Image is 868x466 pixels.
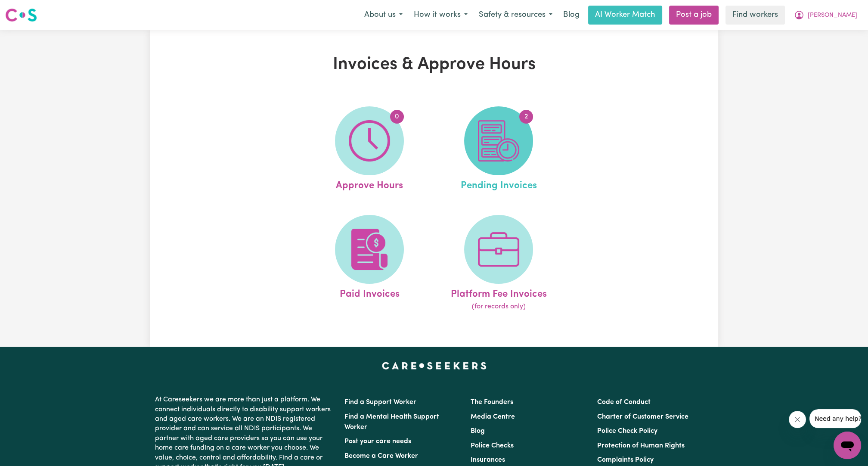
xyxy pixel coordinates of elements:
[250,54,618,75] h1: Invoices & Approve Hours
[450,284,546,302] span: Platform Fee Invoices
[359,6,408,24] button: About us
[5,5,37,25] a: Careseekers logo
[834,432,861,459] iframe: Button to launch messaging window
[597,428,657,435] a: Police Check Policy
[307,106,431,193] a: Approve Hours
[808,11,857,20] span: [PERSON_NAME]
[471,399,513,406] a: The Founders
[5,6,52,13] span: Need any help?
[344,438,411,445] a: Post your care needs
[339,284,399,302] span: Paid Invoices
[344,399,416,406] a: Find a Support Worker
[5,7,37,23] img: Careseekers logo
[336,175,403,193] span: Approve Hours
[390,110,404,124] span: 0
[307,215,431,312] a: Paid Invoices
[788,6,863,24] button: My Account
[437,215,561,312] a: Platform Fee Invoices(for records only)
[597,413,688,420] a: Charter of Customer Service
[471,442,514,449] a: Police Checks
[471,428,485,435] a: Blog
[809,409,861,428] iframe: Message from company
[725,6,785,25] a: Find workers
[408,6,473,24] button: How it works
[382,362,487,369] a: Careseekers home page
[437,106,561,193] a: Pending Invoices
[471,301,525,312] span: (for records only)
[471,413,515,420] a: Media Centre
[789,411,806,428] iframe: Close message
[473,6,558,24] button: Safety & resources
[344,453,418,460] a: Become a Care Worker
[597,399,651,406] a: Code of Conduct
[597,442,685,449] a: Protection of Human Rights
[558,6,585,25] a: Blog
[588,6,662,25] a: AI Worker Match
[669,6,719,25] a: Post a job
[519,110,533,124] span: 2
[344,413,439,431] a: Find a Mental Health Support Worker
[460,175,536,193] span: Pending Invoices
[597,457,654,463] a: Complaints Policy
[471,457,505,463] a: Insurances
